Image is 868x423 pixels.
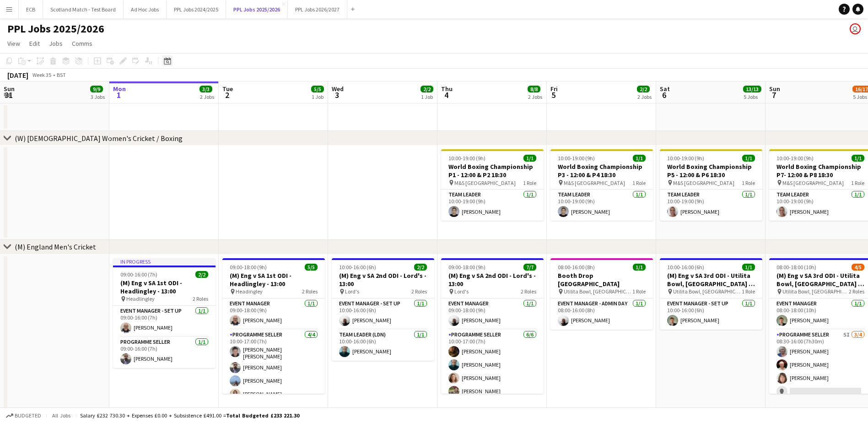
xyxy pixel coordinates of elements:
div: (M) England Men's Cricket [15,242,96,251]
span: 7/7 [523,264,536,271]
app-card-role: Team Leader (LDN)1/110:00-16:00 (6h)[PERSON_NAME] [332,330,434,361]
a: Comms [68,38,96,49]
a: Edit [26,38,43,49]
span: Sun [769,85,780,93]
h3: (M) Eng v SA 2nd ODI - Lord's - 13:00 [441,271,544,288]
span: 9/9 [90,86,103,92]
h3: (M) Eng v SA 1st ODI - Headlingley - 13:00 [113,279,216,295]
span: 1 Role [742,179,755,186]
span: 4 [440,90,453,100]
span: 1/1 [523,155,536,162]
span: Mon [113,85,126,93]
app-job-card: 10:00-19:00 (9h)1/1World Boxing Championship P5 - 12:00 & P6 18:30 M&S [GEOGRAPHIC_DATA]1 RoleTea... [660,149,762,221]
div: 3 Jobs [91,93,105,100]
h3: World Boxing Championship P1 - 12:00 & P2 18:30 [441,163,544,179]
span: 5/5 [311,86,324,92]
span: Total Budgeted £233 221.30 [226,412,299,419]
div: 10:00-16:00 (6h)1/1(M) Eng v SA 3rd ODI - Utilita Bowl, [GEOGRAPHIC_DATA] - SETUP Utilita Bowl, [... [660,258,762,330]
app-card-role: Event Manager - Admin Day1/108:00-16:00 (8h)[PERSON_NAME] [550,298,653,330]
div: 2 Jobs [637,93,652,100]
app-job-card: 09:00-18:00 (9h)7/7(M) Eng v SA 2nd ODI - Lord's - 13:00 Lord's2 RolesEvent Manager1/109:00-18:00... [441,258,544,394]
div: 2 Jobs [200,93,214,100]
a: View [4,38,24,49]
div: (W) [DEMOGRAPHIC_DATA] Women's Cricket / Boxing [15,134,183,143]
span: 1/1 [633,155,646,162]
div: 1 Job [312,93,323,100]
app-card-role: Programme Seller4/410:00-17:00 (7h)[PERSON_NAME] [PERSON_NAME][PERSON_NAME][PERSON_NAME][PERSON_N... [222,330,325,403]
span: 6 [658,90,670,100]
span: Week 35 [30,71,53,78]
div: 10:00-19:00 (9h)1/1World Boxing Championship P3 - 12:00 & P4 18:30 M&S [GEOGRAPHIC_DATA]1 RoleTea... [550,149,653,221]
span: 1/1 [852,155,864,162]
span: Edit [29,39,40,48]
app-job-card: 08:00-16:00 (8h)1/1Booth Drop [GEOGRAPHIC_DATA] Utilita Bowl, [GEOGRAPHIC_DATA]1 RoleEvent Manage... [550,258,653,330]
app-user-avatar: Jane Barron [850,23,861,34]
app-card-role: Event Manager - Set up1/110:00-16:00 (6h)[PERSON_NAME] [660,298,762,330]
span: 08:00-16:00 (8h) [558,264,595,271]
span: Thu [441,85,453,93]
h3: (M) Eng v SA 1st ODI - Headlingley - 13:00 [222,271,325,288]
h3: (M) Eng v SA 3rd ODI - Utilita Bowl, [GEOGRAPHIC_DATA] - SETUP [660,271,762,288]
app-card-role: Event Manager1/109:00-18:00 (9h)[PERSON_NAME] [441,298,544,330]
h3: (M) Eng v SA 2nd ODI - Lord's - 13:00 [332,271,434,288]
app-card-role: Event Manager - Set up1/109:00-16:00 (7h)[PERSON_NAME] [113,306,216,337]
span: Comms [72,39,92,48]
span: Sun [4,85,15,93]
span: 1/1 [742,264,755,271]
app-card-role: Programme Seller1/109:00-16:00 (7h)[PERSON_NAME] [113,337,216,368]
span: Sat [660,85,670,93]
div: BST [57,71,66,78]
button: PPL Jobs 2024/2025 [167,0,226,18]
app-card-role: Team Leader1/110:00-19:00 (9h)[PERSON_NAME] [441,190,544,221]
app-card-role: Team Leader1/110:00-19:00 (9h)[PERSON_NAME] [660,190,762,221]
span: 2 Roles [411,288,427,295]
span: 5/5 [305,264,318,271]
span: Utilita Bowl, [GEOGRAPHIC_DATA] [782,288,849,295]
span: 2/2 [637,86,650,92]
button: Ad Hoc Jobs [124,0,167,18]
app-card-role: Event Manager1/109:00-18:00 (9h)[PERSON_NAME] [222,298,325,330]
button: Budgeted [5,411,43,421]
span: 4/5 [852,264,864,271]
span: 09:00-18:00 (9h) [230,264,267,271]
span: Lord's [345,288,359,295]
button: ECB [19,0,43,18]
div: 09:00-18:00 (9h)5/5(M) Eng v SA 1st ODI - Headlingley - 13:00 Headingley2 RolesEvent Manager1/109... [222,258,325,394]
div: In progress [113,258,216,266]
span: All jobs [50,412,72,419]
span: Wed [332,85,344,93]
div: [DATE] [7,70,28,80]
span: 2/2 [421,86,433,92]
span: Utilita Bowl, [GEOGRAPHIC_DATA] [673,288,742,295]
button: PPL Jobs 2026/2027 [288,0,347,18]
div: 1 Job [421,93,433,100]
span: 1/1 [742,155,755,162]
div: Salary £232 730.30 + Expenses £0.00 + Subsistence £491.00 = [80,412,299,419]
span: 1 Role [742,288,755,295]
h3: World Boxing Championship P5 - 12:00 & P6 18:30 [660,163,762,179]
span: 10:00-19:00 (9h) [667,155,704,162]
span: 09:00-16:00 (7h) [120,271,157,278]
span: 10:00-19:00 (9h) [558,155,595,162]
div: 2 Jobs [528,93,542,100]
span: 10:00-16:00 (6h) [667,264,704,271]
span: 2 Roles [302,288,318,295]
span: 1 Role [632,288,646,295]
span: Headingley [236,288,263,295]
a: Jobs [45,38,66,49]
app-job-card: 10:00-19:00 (9h)1/1World Boxing Championship P1 - 12:00 & P2 18:30 M&S [GEOGRAPHIC_DATA]1 RoleTea... [441,149,544,221]
span: 1 [112,90,126,100]
h1: PPL Jobs 2025/2026 [7,22,104,36]
h3: Booth Drop [GEOGRAPHIC_DATA] [550,271,653,288]
span: 2 Roles [521,288,536,295]
app-job-card: In progress09:00-16:00 (7h)2/2(M) Eng v SA 1st ODI - Headlingley - 13:00 Headlingley2 RolesEvent ... [113,258,216,368]
span: Utilita Bowl, [GEOGRAPHIC_DATA] [564,288,632,295]
span: 1 Role [632,179,646,186]
span: 1 Role [523,179,536,186]
app-card-role: Team Leader1/110:00-19:00 (9h)[PERSON_NAME] [550,190,653,221]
